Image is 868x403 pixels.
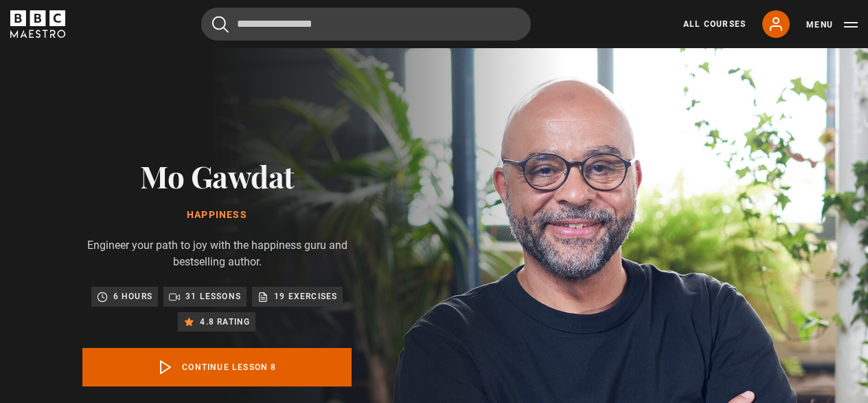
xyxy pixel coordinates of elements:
p: Engineer your path to joy with the happiness guru and bestselling author. [82,237,352,270]
p: 19 exercises [274,290,337,303]
a: Continue lesson 8 [82,348,352,386]
h1: Happiness [82,210,352,221]
input: Search [201,8,531,41]
a: All Courses [683,18,746,30]
p: 4.8 rating [200,315,250,329]
h2: Mo Gawdat [82,158,352,193]
p: 31 lessons [185,290,241,303]
button: Toggle navigation [806,18,858,32]
p: 6 hours [113,290,152,303]
button: Submit the search query [212,16,229,33]
svg: BBC Maestro [10,10,65,38]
